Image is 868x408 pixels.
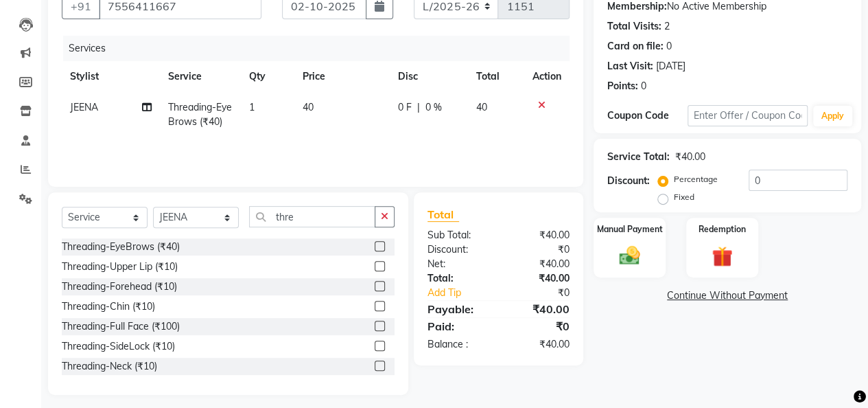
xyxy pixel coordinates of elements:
span: 40 [303,101,314,113]
div: ₹40.00 [675,150,705,164]
img: _cash.svg [613,244,646,268]
div: 0 [641,79,646,93]
span: 0 % [425,100,442,115]
div: ₹40.00 [498,301,580,317]
div: Last Visit: [607,59,653,73]
label: Fixed [674,191,694,203]
th: Stylist [62,61,160,92]
a: Add Tip [417,286,512,300]
div: ₹0 [512,286,580,300]
a: Continue Without Payment [596,288,858,303]
div: Balance : [417,337,499,352]
div: [DATE] [656,59,685,73]
div: Sub Total: [417,228,499,242]
div: Threading-Full Face (₹100) [62,319,180,334]
div: Threading-Upper Lip (₹10) [62,260,178,274]
div: ₹40.00 [498,257,580,271]
span: 1 [249,101,255,113]
div: Discount: [417,242,499,257]
span: JEENA [70,101,98,113]
span: Threading-EyeBrows (₹40) [168,101,232,128]
span: 0 F [398,100,412,115]
div: Threading-Forehead (₹10) [62,280,177,294]
input: Enter Offer / Coupon Code [688,105,808,126]
th: Total [468,61,524,92]
div: Card on file: [607,39,664,54]
span: | [417,100,420,115]
div: Net: [417,257,499,271]
label: Percentage [674,173,718,185]
div: Services [63,36,580,61]
button: Apply [813,106,852,126]
div: Points: [607,79,638,93]
div: 2 [664,19,670,34]
th: Service [160,61,240,92]
div: Total Visits: [607,19,661,34]
label: Redemption [699,223,746,236]
div: Payable: [417,301,499,317]
div: Paid: [417,318,499,335]
div: 0 [666,39,672,54]
div: ₹0 [498,242,580,257]
th: Disc [390,61,468,92]
div: Threading-SideLock (₹10) [62,339,175,354]
img: _gift.svg [705,244,739,269]
div: ₹40.00 [498,228,580,242]
div: Threading-EyeBrows (₹40) [62,240,180,254]
th: Action [524,61,570,92]
div: ₹40.00 [498,271,580,286]
div: Total: [417,271,499,286]
th: Price [294,61,390,92]
div: ₹0 [498,318,580,335]
div: ₹40.00 [498,337,580,352]
div: Service Total: [607,150,670,164]
span: Total [427,207,459,222]
div: Threading-Neck (₹10) [62,359,157,374]
div: Discount: [607,174,650,188]
span: 40 [476,101,487,113]
th: Qty [241,61,294,92]
div: Threading-Chin (₹10) [62,299,155,314]
label: Manual Payment [597,223,663,236]
input: Search or Scan [249,206,375,227]
div: Coupon Code [607,109,688,123]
